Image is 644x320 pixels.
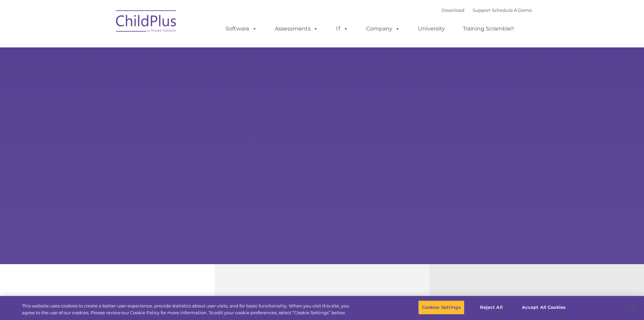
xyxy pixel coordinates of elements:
img: ChildPlus by Procare Solutions [113,5,180,39]
a: Assessments [268,22,325,36]
font: | [442,7,532,13]
a: Support [473,7,491,13]
button: Reject All [470,300,512,315]
a: University [411,22,452,36]
button: Accept All Cookies [518,300,569,315]
a: Company [359,22,407,36]
a: Download [442,7,464,13]
a: Schedule A Demo [492,7,532,13]
button: Cookies Settings [418,300,464,315]
a: Software [219,22,264,36]
button: Close [626,300,641,315]
a: Training Scramble!! [456,22,521,36]
a: IT [329,22,355,36]
div: This website uses cookies to create a better user experience, provide statistics about user visit... [22,303,354,316]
